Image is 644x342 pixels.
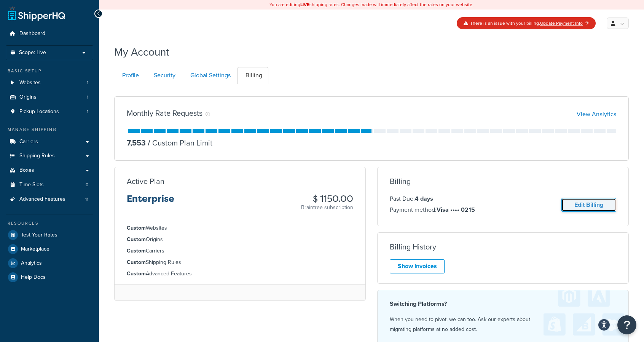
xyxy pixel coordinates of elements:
h3: Enterprise [127,194,174,210]
b: LIVE [300,1,309,8]
strong: Custom [127,270,146,278]
a: Global Settings [182,67,237,84]
div: Resources [6,220,93,227]
a: Advanced Features 11 [6,192,93,206]
a: Origins 1 [6,90,93,104]
li: Websites [6,76,93,90]
h3: $ 1150.00 [301,194,353,204]
span: Pickup Locations [19,109,59,115]
h3: Billing [390,177,411,185]
button: Open Resource Center [617,315,636,334]
span: 1 [87,94,88,101]
a: Profile [114,67,145,84]
span: 0 [86,182,88,188]
span: 1 [87,109,88,115]
li: Carriers [127,247,353,255]
li: Origins [6,90,93,104]
span: Analytics [21,260,42,267]
li: Time Slots [6,178,93,192]
span: Dashboard [19,30,45,37]
h3: Monthly Rate Requests [127,109,202,117]
span: Origins [19,94,37,101]
a: Test Your Rates [6,228,93,242]
a: Update Payment Info [540,20,589,27]
li: Advanced Features [6,192,93,206]
strong: Custom [127,235,146,243]
a: ShipperHQ Home [8,6,65,21]
a: View Analytics [577,110,616,118]
h3: Billing History [390,243,436,251]
strong: Visa •••• 0215 [437,205,475,214]
p: When you need to pivot, we can too. Ask our experts about migrating platforms at no added cost. [390,315,616,334]
span: Marketplace [21,246,49,253]
span: Time Slots [19,182,44,188]
div: There is an issue with your billing. [457,17,596,29]
p: Past Due: [390,194,475,204]
strong: 4 days [415,194,433,203]
p: Custom Plan Limit [146,137,212,148]
li: Websites [127,224,353,232]
span: Carriers [19,139,38,145]
span: Advanced Features [19,196,65,203]
a: Dashboard [6,27,93,41]
a: Edit Billing [561,198,616,212]
a: Show Invoices [390,259,445,273]
h3: Active Plan [127,177,164,185]
h1: My Account [114,45,169,59]
a: Websites 1 [6,76,93,90]
a: Analytics [6,256,93,270]
div: Basic Setup [6,68,93,74]
a: Pickup Locations 1 [6,105,93,119]
li: Origins [127,235,353,244]
span: Test Your Rates [21,232,57,238]
p: Braintree subscription [301,204,353,211]
strong: Custom [127,224,146,232]
a: Time Slots 0 [6,178,93,192]
p: Payment method: [390,205,475,215]
strong: Custom [127,258,146,266]
a: Security [146,67,182,84]
li: Pickup Locations [6,105,93,119]
a: Boxes [6,163,93,177]
div: Manage Shipping [6,126,93,133]
span: Boxes [19,167,34,174]
span: Scope: Live [19,50,46,56]
span: / [148,137,150,149]
a: Billing [238,67,268,84]
li: Shipping Rules [127,258,353,267]
a: Carriers [6,135,93,149]
span: 1 [87,80,88,86]
strong: Custom [127,247,146,255]
span: Shipping Rules [19,153,55,159]
h4: Switching Platforms? [390,299,616,308]
a: Marketplace [6,242,93,256]
span: 11 [85,196,88,203]
a: Shipping Rules [6,149,93,163]
p: 7,553 [127,137,146,148]
a: Help Docs [6,270,93,284]
span: Help Docs [21,274,46,281]
li: Advanced Features [127,270,353,278]
span: Websites [19,80,41,86]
